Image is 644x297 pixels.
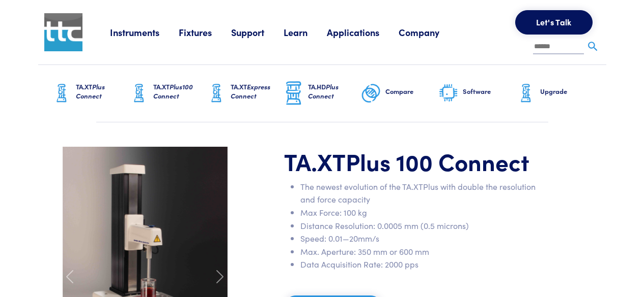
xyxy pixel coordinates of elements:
[515,10,593,35] button: Let's Talk
[284,26,327,39] a: Learn
[76,82,129,101] h6: TA.XT
[540,87,593,96] h6: Upgrade
[300,219,538,233] li: Distance Resolution: 0.0005 mm (0.5 microns)
[361,65,438,122] a: Compare
[206,81,227,106] img: ta-xt-graphic.png
[284,147,538,176] h1: TA.XT
[308,82,339,101] span: Plus Connect
[516,65,593,122] a: Upgrade
[516,81,536,106] img: ta-xt-graphic.png
[284,65,361,122] a: TA.HDPlus Connect
[231,82,284,101] h6: TA.XT
[308,82,361,101] h6: TA.HD
[153,82,193,101] span: Plus100 Connect
[51,81,72,106] img: ta-xt-graphic.png
[129,65,206,122] a: TA.XTPlus100 Connect
[231,26,284,39] a: Support
[129,81,149,106] img: ta-xt-graphic.png
[206,65,284,122] a: TA.XTExpress Connect
[153,82,206,101] h6: TA.XT
[179,26,231,39] a: Fixtures
[327,26,399,39] a: Applications
[300,180,538,206] li: The newest evolution of the TA.XTPlus with double the resolution and force capacity
[300,206,538,219] li: Max Force: 100 kg
[438,65,516,122] a: Software
[346,145,529,177] span: Plus 100 Connect
[361,81,381,106] img: compare-graphic.png
[231,82,270,101] span: Express Connect
[76,82,105,101] span: Plus Connect
[300,232,538,245] li: Speed: 0.01—20mm/s
[51,65,129,122] a: TA.XTPlus Connect
[110,26,179,39] a: Instruments
[463,87,516,96] h6: Software
[284,80,304,107] img: ta-hd-graphic.png
[44,13,82,51] img: ttc_logo_1x1_v1.0.png
[300,258,538,271] li: Data Acquisition Rate: 2000 pps
[438,83,459,104] img: software-graphic.png
[399,26,459,39] a: Company
[300,245,538,258] li: Max. Aperture: 350 mm or 600 mm
[385,87,438,96] h6: Compare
